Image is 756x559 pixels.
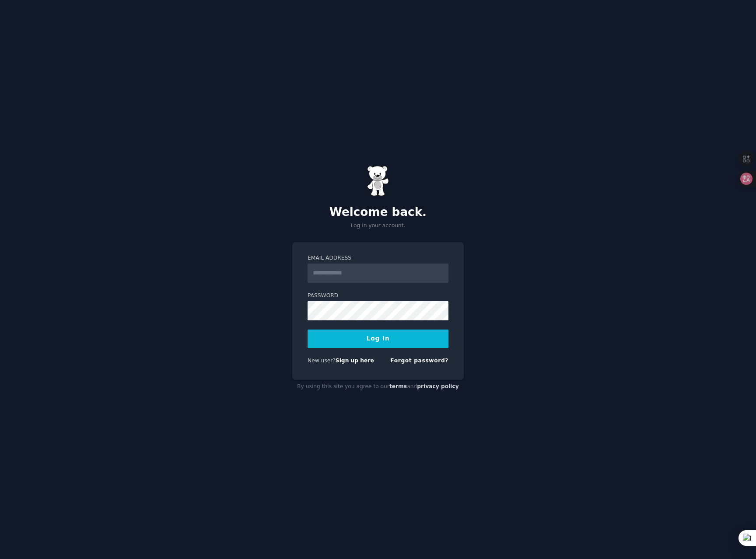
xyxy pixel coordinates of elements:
[389,383,407,389] a: terms
[292,222,464,230] p: Log in your account.
[367,166,389,196] img: Gummy Bear
[292,380,464,394] div: By using this site you agree to our and
[308,358,336,364] span: New user?
[336,358,374,364] a: Sign up here
[417,383,459,389] a: privacy policy
[308,292,448,300] label: Password
[308,330,448,348] button: Log In
[292,205,464,219] h2: Welcome back.
[390,358,448,364] a: Forgot password?
[308,254,448,262] label: Email Address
